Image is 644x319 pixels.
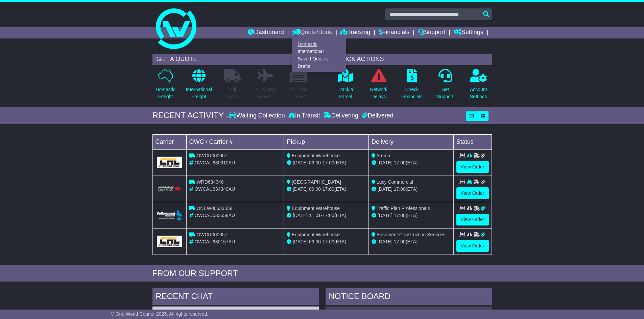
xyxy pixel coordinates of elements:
[372,212,451,219] div: (ETA)
[323,213,334,218] span: 17:00
[292,153,340,158] span: Equipment Warehouse
[152,288,319,307] div: RECENT CHAT
[470,69,487,104] a: AccountSettings
[157,236,182,247] img: GetCarrierServiceLogo
[378,239,392,244] span: [DATE]
[379,27,409,38] a: Financials
[377,232,445,237] span: Basement Construction Services
[394,160,406,165] span: 17:00
[111,311,209,317] span: © One World Courier 2025. All rights reserved.
[453,134,492,149] td: Status
[152,269,492,278] div: FROM OUR SUPPORT
[292,27,332,38] a: Quote/Book
[157,157,182,168] img: GetCarrierServiceLogo
[194,213,235,218] span: OWCAU633558AU
[418,27,445,38] a: Support
[287,186,366,193] div: - (ETA)
[292,38,346,72] div: Quote/Book
[378,213,392,218] span: [DATE]
[323,186,334,192] span: 17:00
[401,86,423,100] p: Check Financials
[284,134,369,149] td: Pickup
[456,187,489,199] a: View Order
[157,186,182,192] img: HiTrans.png
[292,48,346,55] a: International
[360,112,393,119] div: Delivered
[401,69,423,104] a: CheckFinancials
[394,239,406,244] span: 17:00
[340,27,370,38] a: Tracking
[287,238,366,245] div: - (ETA)
[378,160,392,165] span: [DATE]
[456,240,489,252] a: View Order
[326,288,492,307] div: NOTICE BOARD
[378,186,392,192] span: [DATE]
[186,86,212,100] p: International Freight
[157,210,182,221] img: Followmont_Transport.png
[309,186,321,192] span: 09:00
[290,86,308,100] p: Air / Sea Depot
[293,239,308,244] span: [DATE]
[292,62,346,70] a: Drafts
[152,54,312,65] div: GET A QUOTE
[376,153,390,158] span: Aruma
[470,86,487,100] p: Account Settings
[372,159,451,166] div: (ETA)
[292,41,346,48] a: Domestic
[322,112,360,119] div: Delivering
[454,27,483,38] a: Settings
[436,69,454,104] a: GetSupport
[370,86,387,100] p: Network Delays
[323,239,334,244] span: 17:00
[156,86,175,100] p: Domestic Freight
[194,239,235,244] span: OWCAU630157AU
[196,232,227,237] span: OWCR000057
[152,111,229,121] div: RECENT ACTIVITY -
[368,134,453,149] td: Delivery
[287,112,322,119] div: In Transit
[293,160,308,165] span: [DATE]
[196,179,223,185] span: WRD634340
[377,206,430,211] span: Traffic Plan Professionals
[377,179,413,185] span: Lucy Commercial
[287,159,366,166] div: - (ETA)
[456,214,489,225] a: View Order
[372,186,451,193] div: (ETA)
[292,179,341,185] span: [GEOGRAPHIC_DATA]
[256,86,276,100] p: Air & Sea Freight
[338,86,353,100] p: Track a Parcel
[456,161,489,173] a: View Order
[309,213,321,218] span: 11:01
[186,134,284,149] td: OWC / Carrier #
[292,206,340,211] span: Equipment Warehouse
[337,69,354,104] a: Track aParcel
[372,238,451,245] div: (ETA)
[229,112,286,119] div: Waiting Collection
[224,86,241,100] p: Full Loads
[186,69,212,104] a: InternationalFreight
[152,134,186,149] td: Carrier
[287,212,366,219] div: - (ETA)
[293,186,308,192] span: [DATE]
[323,160,334,165] span: 17:00
[309,160,321,165] span: 09:00
[248,27,284,38] a: Dashboard
[194,160,235,165] span: OWCAU630910AU
[196,206,232,211] span: ONEW00633558
[437,86,453,100] p: Get Support
[332,54,492,65] div: QUICK ACTIONS
[292,55,346,63] a: Saved Quotes
[309,239,321,244] span: 09:00
[292,232,340,237] span: Equipment Warehouse
[194,186,235,192] span: OWCAU634340AU
[196,153,227,158] span: OWCR000067
[155,69,175,104] a: DomesticFreight
[394,186,406,192] span: 17:00
[394,213,406,218] span: 17:00
[293,213,308,218] span: [DATE]
[369,69,387,104] a: NetworkDelays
